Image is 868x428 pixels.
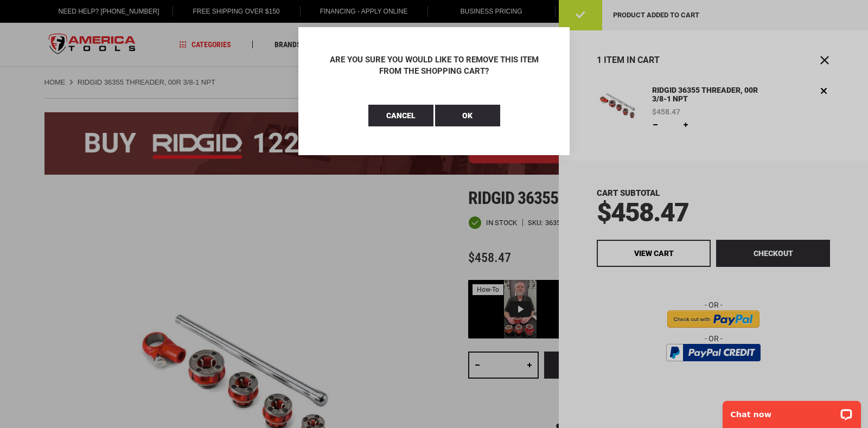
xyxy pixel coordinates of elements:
[368,105,433,126] button: Cancel
[386,111,416,120] span: Cancel
[325,54,542,78] div: Are you sure you would like to remove this item from the shopping cart?
[435,105,500,126] button: OK
[462,111,473,120] span: OK
[716,394,868,428] iframe: LiveChat chat widget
